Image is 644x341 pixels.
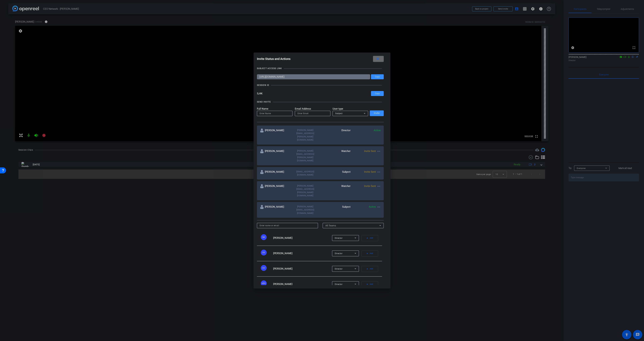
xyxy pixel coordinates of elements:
[320,184,351,197] div: Watcher
[257,107,292,111] mat-label: Full Name
[261,250,267,255] div: DS
[333,107,368,111] mat-label: User type
[320,129,351,142] div: Director
[375,92,380,95] span: Copy
[361,250,378,257] button: Add
[320,205,351,215] div: Subject
[370,282,373,287] span: Add
[370,251,373,256] span: Add
[260,184,290,197] div: [PERSON_NAME]
[361,281,378,287] button: Add
[260,170,290,177] div: [PERSON_NAME]
[320,170,351,177] div: Subject
[366,283,368,285] mat-icon: add
[361,266,378,272] button: Add
[377,205,381,209] mat-icon: more_horiz
[257,67,384,70] openreel-title-line: SUBJECT ACCESS LINK
[257,56,384,62] div: Invite Status and Actions
[257,83,269,87] div: SESSION ID
[261,234,267,240] div: BA
[364,170,376,173] span: Invite Sent
[261,234,272,240] ngx-avatar: Benjamin Allen
[261,280,272,286] ngx-avatar: Hanno de Vos
[298,111,328,115] input: Enter Email
[377,170,381,174] mat-icon: more_horiz
[325,224,336,227] span: All Teams
[290,184,320,197] div: [PERSON_NAME][EMAIL_ADDRESS][PERSON_NAME][DOMAIN_NAME]
[335,283,342,285] span: Director
[260,205,290,215] div: [PERSON_NAME]
[335,268,342,270] span: Director
[260,111,290,115] input: Enter Name
[257,83,384,87] openreel-title-line: SESSION ID
[377,184,381,188] mat-icon: more_horiz
[371,91,384,96] button: Copy
[290,129,320,142] div: [PERSON_NAME][EMAIL_ADDRESS][PERSON_NAME][DOMAIN_NAME]
[375,76,380,78] span: Copy
[261,265,267,271] div: GV
[261,280,267,286] div: HDV
[335,112,343,115] span: Subject
[370,236,373,240] span: Add
[261,250,272,255] ngx-avatar: Dan Stevens
[261,265,272,271] ngx-avatar: Gert Viljoen
[273,236,292,239] span: [PERSON_NAME]
[364,185,376,188] span: Invite Sent
[335,237,342,239] span: Director
[374,129,381,132] span: Active
[257,100,384,104] openreel-title-line: SEND INVITE
[364,150,376,153] span: Invite Sent
[273,283,292,286] span: [PERSON_NAME]
[370,267,373,271] span: Add
[366,268,368,270] mat-icon: add
[377,149,381,153] mat-icon: more_horiz
[257,100,271,104] div: SEND INVITE
[320,149,351,162] div: Watcher
[335,252,342,255] span: Director
[295,107,330,111] mat-label: Email Address
[371,74,384,79] button: Copy
[366,252,368,255] mat-icon: add
[273,267,292,270] span: [PERSON_NAME]
[290,205,320,215] div: [PERSON_NAME][EMAIL_ADDRESS][DOMAIN_NAME]
[257,67,282,70] div: SUBJECT ACCESS LINK
[376,57,380,61] mat-icon: close
[290,149,320,162] div: [PERSON_NAME][EMAIL_ADDRESS][PERSON_NAME][DOMAIN_NAME]
[361,235,378,241] button: Add
[260,149,290,162] div: [PERSON_NAME]
[366,237,368,239] mat-icon: add
[260,129,290,142] div: [PERSON_NAME]
[260,224,315,228] input: Enter name or email
[273,252,292,255] span: [PERSON_NAME]
[290,170,320,177] div: [EMAIL_ADDRESS][DOMAIN_NAME]
[369,205,376,208] span: Active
